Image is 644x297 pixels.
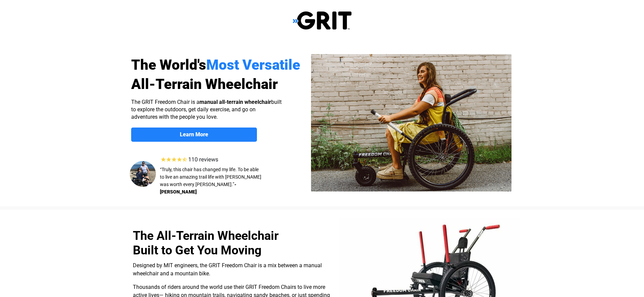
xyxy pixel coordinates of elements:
[180,131,208,138] strong: Learn More
[131,128,257,142] a: Learn More
[131,99,282,120] span: The GRIT Freedom Chair is a built to explore the outdoors, get daily exercise, and go on adventur...
[131,76,278,92] span: All-Terrain Wheelchair
[133,262,322,277] span: Designed by MIT engineers, the GRIT Freedom Chair is a mix between a manual wheelchair and a moun...
[206,56,300,73] span: Most Versatile
[160,167,261,187] span: “Truly, this chair has changed my life. To be able to live an amazing trail life with [PERSON_NAM...
[133,229,279,257] span: The All-Terrain Wheelchair Built to Get You Moving
[199,99,271,105] strong: manual all-terrain wheelchair
[131,56,206,73] span: The World's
